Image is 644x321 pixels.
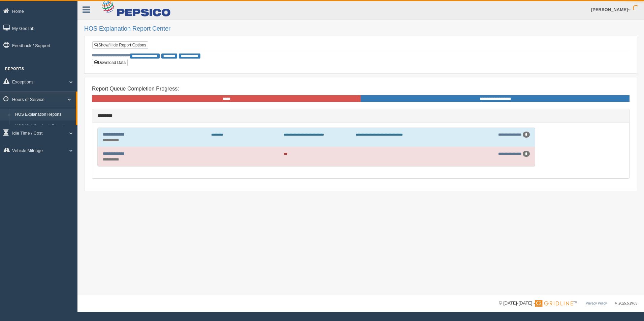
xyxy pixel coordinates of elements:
[12,120,76,133] a: HOS Violation Audit Reports
[84,26,637,32] h2: HOS Explanation Report Center
[92,59,128,66] button: Download Data
[499,300,637,307] div: © [DATE]-[DATE] - ™
[615,301,637,305] span: v. 2025.5.2403
[92,41,148,49] a: Show/Hide Report Options
[12,109,76,121] a: HOS Explanation Reports
[586,301,607,305] a: Privacy Policy
[535,300,573,307] img: Gridline
[92,86,630,92] h4: Report Queue Completion Progress:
